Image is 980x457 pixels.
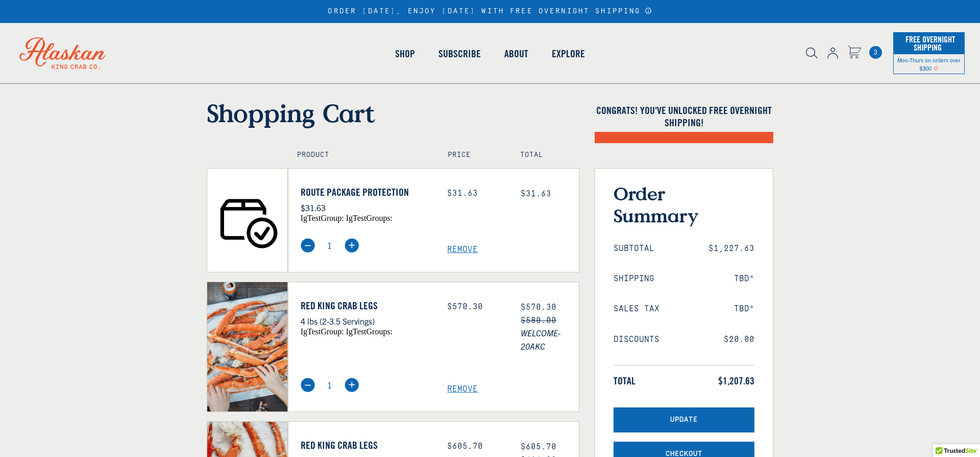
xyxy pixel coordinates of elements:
img: plus [345,238,359,253]
div: ORDER [DATE], ENJOY [DATE] WITH FREE OVERNIGHT SHIPPING [328,7,652,16]
span: igTestGroups: [346,214,393,222]
span: Discounts [614,335,659,345]
span: $1,227.63 [708,244,754,254]
h4: Congrats! You've unlocked FREE OVERNIGHT SHIPPING! [595,104,773,129]
span: WELCOME-20AKC [521,326,579,353]
span: $570.30 [521,303,556,312]
p: $31.63 [301,201,432,214]
img: Alaskan King Crab Co. logo [5,23,120,83]
div: $605.70 [447,442,505,451]
a: Red King Crab Legs [301,439,432,451]
span: Total [614,375,635,387]
h1: Shopping Cart [207,98,579,128]
span: igTestGroup: [301,327,344,336]
span: igTestGroup: [301,214,344,222]
img: search [806,48,818,59]
img: minus [301,378,315,392]
img: Route Package Protection - $31.63 [207,169,287,272]
h4: Product [297,151,426,159]
h3: Order Summary [614,182,754,226]
h4: Total [520,151,570,159]
div: $570.30 [447,302,505,312]
div: $31.63 [447,189,505,198]
span: $20.00 [724,335,754,345]
img: Red King Crab Legs - 4 lbs (2-3.5 Servings) [207,282,287,412]
a: Red King Crab Legs [301,300,432,312]
img: plus [345,378,359,392]
button: Update [614,407,754,432]
span: igTestGroups: [346,327,393,336]
a: Shop [383,25,427,83]
span: Shipping [614,274,654,284]
a: Explore [540,25,597,83]
a: About [493,25,540,83]
span: 3 [869,46,882,59]
span: $31.63 [521,189,551,198]
span: Update [670,416,698,424]
a: Remove [447,245,579,255]
span: Shipping Notice Icon [934,64,938,72]
h4: Price [448,151,498,159]
span: $605.70 [521,442,556,451]
img: account [827,48,838,59]
span: Mon-Thurs on orders over $300 [897,56,961,72]
a: Announcement Bar Modal [645,7,652,14]
s: $580.00 [521,316,556,325]
a: Cart [869,46,882,59]
a: Remove [447,384,579,394]
p: 4 lbs (2-3.5 Servings) [301,314,432,328]
span: Subtotal [614,244,654,254]
span: $1,207.63 [718,375,754,387]
img: minus [301,238,315,253]
a: Subscribe [427,25,493,83]
span: Sales Tax [614,304,659,314]
a: Cart [848,45,861,60]
span: Free Overnight Shipping [903,32,955,55]
a: Route Package Protection [301,186,432,198]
